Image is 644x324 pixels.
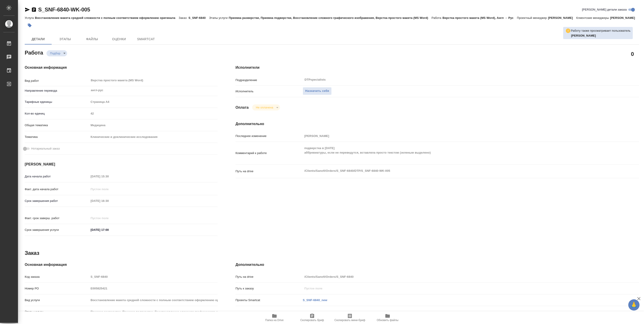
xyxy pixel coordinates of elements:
p: Работу также просматривает пользователь [571,29,631,33]
p: Проекты Smartcat [236,298,303,302]
h4: Основная информация [25,65,218,70]
p: Приемка разверстки, Приемка подверстки, Восстановление сложного графического изображения, Верстка... [229,16,432,20]
input: ✎ Введи что-нибудь [89,227,128,233]
p: S_SNF-6840 [188,16,209,20]
p: Заказ: [179,16,188,20]
span: Детали [27,36,49,42]
div: Клинические и доклинические исследования [89,133,217,141]
p: [PERSON_NAME] [610,16,638,20]
button: Не оплачена [254,106,274,109]
input: Пустое поле [89,273,217,280]
p: Код заказа [25,275,89,279]
p: Восстановление макета средней сложности с полным соответствием оформлению оригинала [35,16,179,20]
p: Факт. дата начала работ [25,187,89,192]
p: Этапы услуги [209,16,229,20]
span: Назначить себя [305,88,329,94]
p: Путь на drive [236,169,303,174]
input: Пустое поле [89,173,128,180]
p: Горшкова Валентина [571,33,631,38]
input: Пустое поле [303,285,605,292]
p: Услуга [25,16,35,20]
p: Факт. срок заверш. работ [25,216,89,220]
a: S_SNF-6840_new [303,298,327,302]
input: Пустое поле [89,186,128,192]
span: Папка на Drive [265,319,284,322]
p: Срок завершения работ [25,199,89,203]
button: Скопировать ссылку для ЯМессенджера [25,7,30,12]
input: Пустое поле [303,273,605,280]
p: Срок завершения услуги [25,228,89,232]
p: Комментарий к работе [236,151,303,155]
h2: Работа [25,48,43,56]
p: Дата начала работ [25,174,89,179]
div: Медицина [89,121,217,129]
p: Номер РО [25,286,89,291]
p: Тематика [25,135,89,139]
input: Пустое поле [89,215,128,221]
p: Подразделение [236,78,303,82]
input: Пустое поле [89,198,128,204]
input: Пустое поле [89,297,217,303]
button: Скопировать мини-бриф [331,311,369,324]
h4: Исполнители [236,65,639,70]
textarea: подверстка в [DATE] аббревиатуры, если не переведутся, вставляла просто текстом (зеленым выделено) [303,144,605,161]
p: Транслитерация названий [236,311,303,316]
h4: Основная информация [25,262,218,267]
span: Нотариальный заказ [31,146,60,151]
h4: [PERSON_NAME] [25,162,218,167]
p: Направление перевода [25,88,89,93]
h4: Оплата [236,105,249,110]
button: Добавить тэг [25,20,35,30]
p: Работа [432,16,443,20]
div: Страница А4 [89,98,217,106]
div: Подбор [46,50,67,56]
span: SmartCat [135,36,157,42]
p: Кол-во единиц [25,111,89,116]
p: Этапы услуги [25,310,89,314]
p: Общая тематика [25,123,89,128]
span: Файлы [81,36,103,42]
textarea: /Clients/Sanofi/Orders/S_SNF-6840/DTP/S_SNF-6840-WK-005 [303,167,605,175]
span: Оценки [108,36,130,42]
span: [PERSON_NAME] детали заказа [582,7,627,12]
p: Вид работ [25,79,89,83]
button: Подбор [49,51,62,55]
p: Исполнитель [236,89,303,94]
h4: Дополнительно [236,262,639,267]
p: Проектный менеджер [517,16,548,20]
button: Обновить файлы [369,311,406,324]
span: Этапы [54,36,76,42]
p: Последнее изменение [236,134,303,138]
button: Скопировать бриф [293,311,331,324]
button: Назначить себя [303,87,331,95]
h2: 0 [631,50,634,58]
input: Пустое поле [303,133,605,139]
button: Папка на Drive [256,311,293,324]
span: Обновить файлы [377,319,399,322]
input: Пустое поле [89,309,217,315]
span: 🙏 [630,300,638,310]
div: Подбор [252,104,280,110]
p: Путь на drive [236,275,303,279]
button: Скопировать ссылку [31,7,37,12]
p: Тарифные единицы [25,100,89,104]
p: Вид услуги [25,298,89,302]
h4: Дополнительно [236,121,639,127]
p: Верстка простого макета (MS Word), Англ → Рус [442,16,517,20]
a: S_SNF-6840-WK-005 [38,7,90,13]
span: Скопировать мини-бриф [334,319,365,322]
input: Пустое поле [89,285,217,292]
button: 🙏 [628,299,640,311]
span: Скопировать бриф [300,319,324,322]
p: Путь к заказу [236,286,303,291]
h2: Заказ [25,249,39,257]
input: Пустое поле [89,110,217,117]
p: [PERSON_NAME] [548,16,576,20]
p: Клиентские менеджеры [576,16,610,20]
